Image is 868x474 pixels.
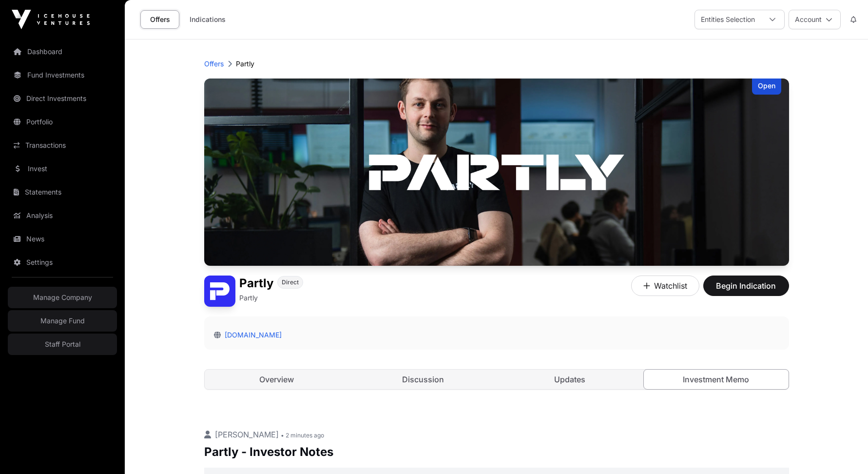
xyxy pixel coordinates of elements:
a: Statements [8,181,117,203]
iframe: Chat Widget [819,427,868,474]
div: Open [752,79,781,95]
h1: Partly [239,276,273,291]
a: Manage Fund [8,310,117,332]
a: Manage Company [8,287,117,308]
span: Direct [282,278,299,286]
a: Direct Investments [8,88,117,109]
a: Begin Indication [703,285,789,295]
a: Discussion [351,370,496,389]
span: Begin Indication [715,280,777,292]
a: Settings [8,252,117,273]
a: Portfolio [8,111,117,133]
a: Analysis [8,205,117,226]
button: Begin Indication [703,276,789,296]
div: Entities Selection [695,10,761,29]
p: Partly [236,59,254,69]
a: Updates [498,370,642,389]
img: Partly [204,276,235,307]
a: Overview [205,370,349,389]
img: Partly [204,79,789,266]
p: Partly - Investor Notes [204,444,789,460]
a: Offers [140,10,179,29]
a: Invest [8,158,117,179]
a: Offers [204,59,224,69]
p: [PERSON_NAME] [204,429,789,440]
button: Account [789,10,841,29]
a: [DOMAIN_NAME] [221,331,282,339]
a: Dashboard [8,41,117,62]
button: Watchlist [631,276,699,296]
a: Transactions [8,135,117,156]
span: • 2 minutes ago [281,432,324,439]
nav: Tabs [205,370,789,389]
a: Indications [183,10,232,29]
a: Investment Memo [643,369,789,390]
a: Fund Investments [8,64,117,86]
a: Staff Portal [8,334,117,355]
img: Icehouse Ventures Logo [12,10,90,29]
a: News [8,228,117,250]
p: Partly [239,293,258,303]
